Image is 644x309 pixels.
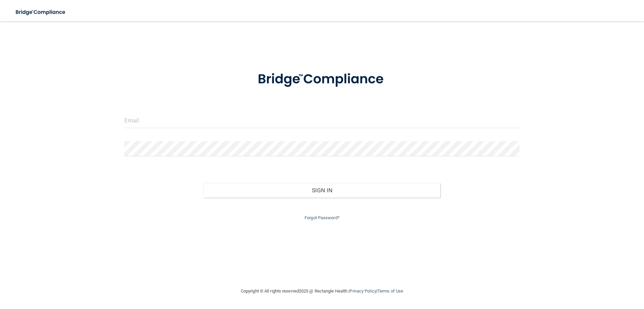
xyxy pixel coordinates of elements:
[204,183,441,198] button: Sign In
[200,280,444,302] div: Copyright © All rights reserved 2025 @ Rectangle Health | |
[244,62,400,97] img: bridge_compliance_login_screen.278c3ca4.svg
[377,288,403,294] a: Terms of Use
[10,5,72,19] img: bridge_compliance_login_screen.278c3ca4.svg
[350,288,376,294] a: Privacy Policy
[305,215,339,220] a: Forgot Password?
[124,113,520,128] input: Email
